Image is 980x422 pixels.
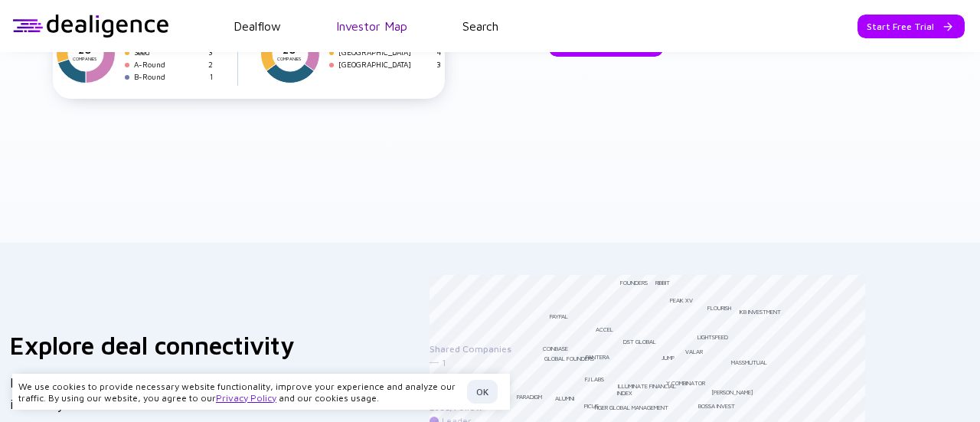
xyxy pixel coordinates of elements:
div: [PERSON_NAME] [711,388,753,396]
div: FJ Labs [585,375,604,383]
div: Valar [685,348,703,355]
div: [GEOGRAPHIC_DATA] [338,60,412,69]
div: [GEOGRAPHIC_DATA] [338,47,413,57]
div: Bossa Invest [698,402,735,410]
a: Search [462,19,498,33]
div: We use cookies to provide necessary website functionality, improve your experience and analyze ou... [18,381,461,404]
div: Coinbase [543,345,568,352]
div: 3 [208,47,213,57]
a: Privacy Policy [216,392,276,404]
div: MassMutual [731,358,767,366]
div: 1 [210,72,213,81]
div: Tiger Global Management [593,404,668,411]
div: Paradigm [517,393,542,401]
span: Discover investment patterns and co-investment groups, instantly. [10,375,363,412]
div: Picus [584,402,599,410]
div: Illuminate Financial [618,382,676,390]
div: Pantera [586,353,609,361]
div: Global Founders [544,355,594,362]
a: Dealflow [234,19,281,33]
a: Investor Map [336,19,407,33]
div: Y Combinator [666,379,705,387]
div: 4 [437,47,441,57]
div: Lightspeed [697,333,728,341]
div: 3 [436,60,441,69]
div: Accel [596,325,613,333]
div: PayPal [550,312,568,320]
div: DST Global [623,338,656,345]
div: 2 [208,60,213,69]
button: Start Free Trial [857,15,965,38]
div: KB Investment [740,308,781,316]
div: Ribbit [655,279,670,286]
div: A-Round [134,60,184,69]
div: Alumni [555,394,574,402]
button: OK [467,380,498,404]
div: Jump [661,354,675,361]
div: B-Round [134,72,185,81]
div: Index [617,389,632,397]
div: Founders [620,279,648,286]
div: Seed [134,47,184,57]
div: Flourish [707,304,731,312]
h3: Explore deal connectivity [10,331,423,360]
div: Peak XV [670,296,693,304]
